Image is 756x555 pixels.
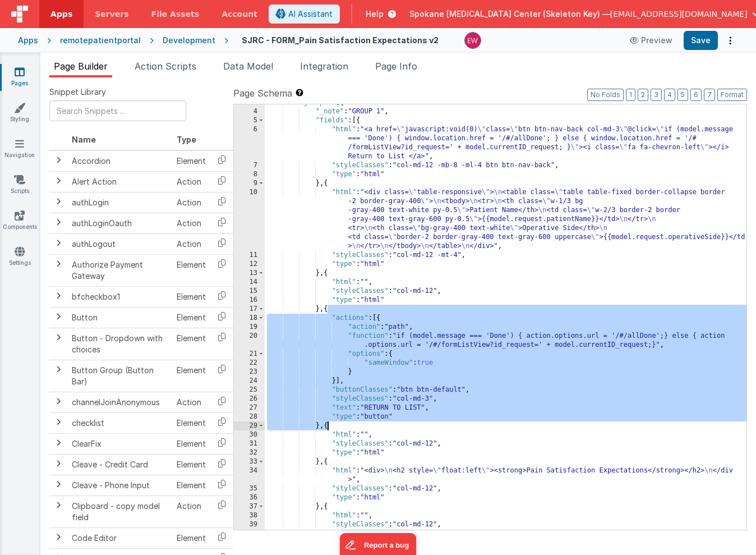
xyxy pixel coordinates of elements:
[18,35,38,46] div: Apps
[234,368,265,377] div: 23
[234,377,265,386] div: 24
[67,328,172,360] td: Button - Dropdown with choices
[50,8,72,20] span: Apps
[172,496,210,528] td: Action
[49,86,106,98] span: Snippet Library
[172,307,210,328] td: Element
[72,135,96,144] span: Name
[651,89,662,101] button: 3
[234,170,265,179] div: 8
[67,496,172,528] td: Clipboard - copy model field
[234,116,265,125] div: 5
[233,86,292,100] span: Page Schema
[234,439,265,448] div: 31
[234,350,265,359] div: 21
[60,35,141,46] div: remotepatientportal
[67,213,172,233] td: authLoginOauth
[234,287,265,296] div: 15
[465,33,481,48] img: daf6185105a2932719d0487c37da19b1
[234,296,265,305] div: 16
[234,260,265,269] div: 12
[172,412,210,433] td: Element
[67,412,172,433] td: checklist
[234,188,265,251] div: 10
[664,89,675,101] button: 4
[67,233,172,254] td: authLogout
[722,33,738,48] button: Options
[172,192,210,213] td: Action
[67,192,172,213] td: authLogin
[67,254,172,286] td: Authorize Payment Gateway
[234,161,265,170] div: 7
[234,502,265,511] div: 37
[234,395,265,403] div: 26
[67,528,172,548] td: Code Editor
[172,433,210,454] td: Element
[172,171,210,192] td: Action
[172,233,210,254] td: Action
[234,412,265,421] div: 28
[234,430,265,439] div: 30
[172,392,210,412] td: Action
[67,150,172,172] td: Accordion
[234,251,265,260] div: 11
[49,100,186,121] input: Search Snippets ...
[95,8,128,20] span: Servers
[67,360,172,392] td: Button Group (Button Bar)
[234,448,265,457] div: 32
[234,359,265,368] div: 22
[172,213,210,233] td: Action
[67,433,172,454] td: ClearFix
[587,89,624,101] button: No Folds
[135,61,196,72] span: Action Scripts
[67,392,172,412] td: channelJoinAnonymous
[67,286,172,307] td: bfcheckbox1
[623,31,679,49] button: Preview
[234,520,265,529] div: 39
[54,61,108,72] span: Page Builder
[234,278,265,287] div: 14
[234,421,265,430] div: 29
[172,360,210,392] td: Element
[288,8,333,20] span: AI Assistant
[67,307,172,328] td: Button
[234,493,265,502] div: 36
[172,328,210,360] td: Element
[234,466,265,484] div: 34
[234,457,265,466] div: 33
[172,150,210,172] td: Element
[234,403,265,412] div: 27
[172,454,210,475] td: Element
[67,475,172,496] td: Cleave - Phone Input
[172,286,210,307] td: Element
[234,125,265,161] div: 6
[234,511,265,520] div: 38
[172,528,210,548] td: Element
[242,36,439,44] h4: SJRC - FORM_Pain Satisfaction Expectations v2
[234,107,265,116] div: 4
[409,8,610,20] span: Spokane [MEDICAL_DATA] Center (Skeleton Key) —
[172,254,210,286] td: Element
[375,61,417,72] span: Page Info
[717,89,747,101] button: Format
[177,135,196,144] span: Type
[151,8,200,20] span: File Assets
[677,89,688,101] button: 5
[234,529,265,538] div: 40
[67,454,172,475] td: Cleave - Credit Card
[163,35,215,46] div: Development
[234,484,265,493] div: 35
[67,171,172,192] td: Alert Action
[172,475,210,496] td: Element
[234,332,265,350] div: 20
[684,31,718,50] button: Save
[300,61,348,72] span: Integration
[626,89,635,101] button: 1
[704,89,715,101] button: 7
[223,61,273,72] span: Data Model
[234,305,265,314] div: 17
[234,314,265,323] div: 18
[234,179,265,188] div: 9
[269,4,340,24] button: AI Assistant
[234,323,265,332] div: 19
